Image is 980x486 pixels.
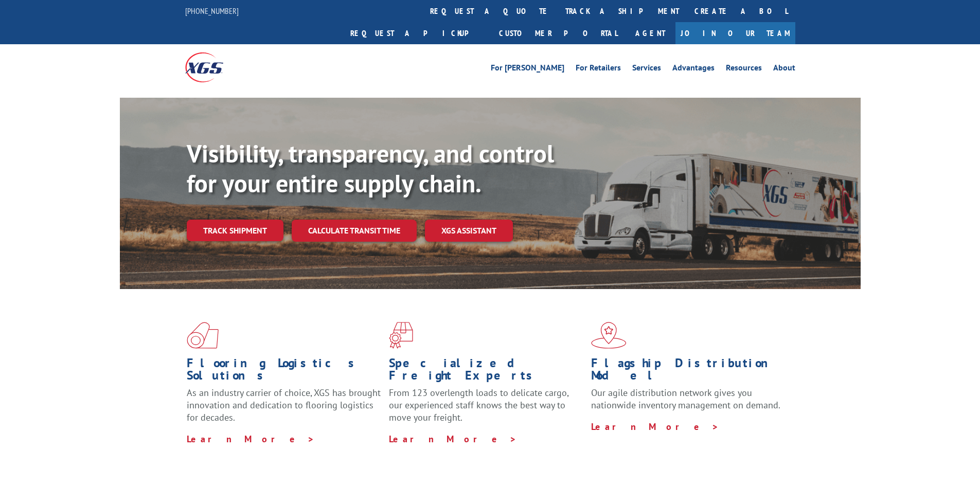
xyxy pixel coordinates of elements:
h1: Flooring Logistics Solutions [187,357,381,387]
a: Track shipment [187,220,283,241]
a: Calculate transit time [292,220,417,242]
img: xgs-icon-flagship-distribution-model-red [591,322,627,349]
a: Agent [625,22,675,44]
h1: Specialized Freight Experts [389,357,583,387]
a: About [773,64,795,75]
span: As an industry carrier of choice, XGS has brought innovation and dedication to flooring logistics... [187,387,381,423]
a: Join Our Team [675,22,795,44]
b: Visibility, transparency, and control for your entire supply chain. [187,137,554,199]
a: XGS ASSISTANT [425,220,513,242]
a: Services [632,64,661,75]
img: xgs-icon-focused-on-flooring-red [389,322,413,349]
a: For [PERSON_NAME] [491,64,564,75]
a: Learn More > [591,421,719,433]
a: Customer Portal [491,22,625,44]
a: [PHONE_NUMBER] [185,6,239,16]
span: Our agile distribution network gives you nationwide inventory management on demand. [591,387,780,411]
a: Request a pickup [343,22,491,44]
img: xgs-icon-total-supply-chain-intelligence-red [187,322,219,349]
a: Learn More > [187,433,315,445]
p: From 123 overlength loads to delicate cargo, our experienced staff knows the best way to move you... [389,387,583,433]
a: For Retailers [576,64,621,75]
h1: Flagship Distribution Model [591,357,786,387]
a: Resources [726,64,762,75]
a: Learn More > [389,433,517,445]
a: Advantages [672,64,715,75]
